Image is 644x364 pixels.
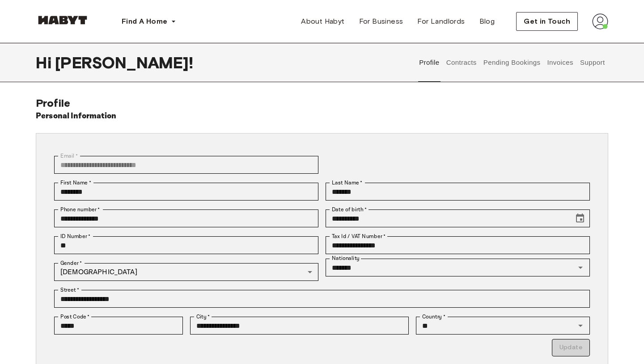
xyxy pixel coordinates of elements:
[332,205,367,213] label: Date of birth
[60,205,100,213] label: Phone number
[196,313,210,321] label: City
[294,13,352,30] a: About Habyt
[592,13,608,29] img: avatar
[60,179,91,187] label: First Name
[472,13,502,30] a: Blog
[60,259,82,267] label: Gender
[516,12,578,31] button: Get in Touch
[352,13,411,30] a: For Business
[546,43,574,82] button: Invoices
[36,53,55,72] span: Hi
[301,16,344,27] span: About Habyt
[332,179,363,187] label: Last Name
[54,156,318,174] div: You can't change your email address at the moment. Please reach out to customer support in case y...
[122,16,167,27] span: Find A Home
[36,96,70,109] span: Profile
[416,43,608,82] div: user profile tabs
[332,255,360,262] label: Nationality
[60,286,79,294] label: Street
[54,263,318,281] div: [DEMOGRAPHIC_DATA]
[445,43,478,82] button: Contracts
[60,232,90,240] label: ID Number
[55,53,193,72] span: [PERSON_NAME] !
[422,313,445,321] label: Country
[114,13,183,30] button: Find A Home
[417,16,465,27] span: For Landlords
[359,16,403,27] span: For Business
[36,16,89,25] img: Habyt
[579,43,606,82] button: Support
[574,261,587,274] button: Open
[410,13,472,30] a: For Landlords
[524,16,570,27] span: Get in Touch
[36,110,117,122] h6: Personal Information
[60,313,90,321] label: Post Code
[574,319,587,332] button: Open
[479,16,495,27] span: Blog
[418,43,441,82] button: Profile
[332,232,386,240] label: Tax Id / VAT Number
[571,209,589,227] button: Choose date, selected date is Feb 25, 2001
[482,43,542,82] button: Pending Bookings
[60,152,78,160] label: Email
